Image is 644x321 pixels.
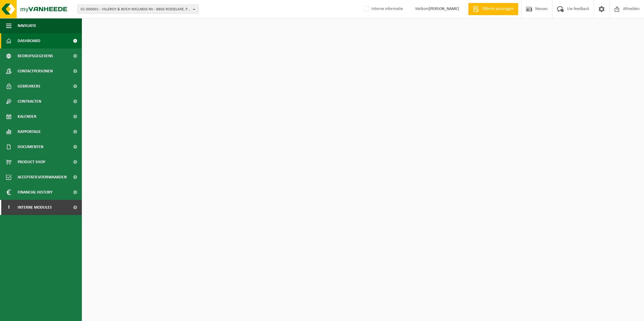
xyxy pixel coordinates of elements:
span: Contracten [18,94,41,109]
a: Offerte aanvragen [468,3,518,15]
span: Kalender [18,109,36,124]
strong: [PERSON_NAME] [429,7,459,11]
span: Navigatie [18,18,36,33]
label: Interne informatie [363,5,403,14]
span: Financial History [18,185,52,200]
span: Bedrijfsgegevens [18,48,53,64]
span: Dashboard [18,33,40,48]
span: Contactpersonen [18,64,53,79]
span: Acceptatievoorwaarden [18,170,67,185]
span: Interne modules [18,200,52,215]
span: Product Shop [18,154,45,170]
span: Offerte aanvragen [481,6,515,12]
span: 01-000001 - VILLEROY & BOCH WELLNESS NV - 8800 ROESELARE, POPULIERSTRAAT 1 [81,5,190,14]
span: Gebruikers [18,79,40,94]
span: Documenten [18,139,43,154]
span: Rapportage [18,124,41,139]
button: 01-000001 - VILLEROY & BOCH WELLNESS NV - 8800 ROESELARE, POPULIERSTRAAT 1 [77,5,199,14]
span: I [6,200,12,215]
